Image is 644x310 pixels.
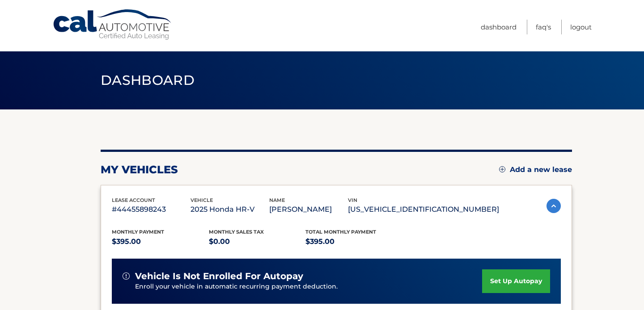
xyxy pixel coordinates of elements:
p: 2025 Honda HR-V [191,203,269,216]
span: vehicle [191,197,213,203]
span: Monthly Payment [112,229,164,235]
a: FAQ's [536,20,551,34]
span: vin [348,197,357,203]
span: name [269,197,285,203]
span: vehicle is not enrolled for autopay [135,271,303,282]
span: Dashboard [101,72,195,88]
a: set up autopay [482,269,550,293]
img: accordion-active.svg [547,199,561,213]
p: [US_VEHICLE_IDENTIFICATION_NUMBER] [348,203,499,216]
p: $395.00 [112,235,209,248]
img: add.svg [499,166,505,172]
a: Logout [570,20,592,34]
h2: my vehicles [101,163,178,176]
span: Total Monthly Payment [305,229,376,235]
p: $395.00 [305,235,402,248]
p: Enroll your vehicle in automatic recurring payment deduction. [135,282,482,292]
img: alert-white.svg [123,272,130,280]
p: $0.00 [209,235,306,248]
a: Add a new lease [499,165,572,174]
p: [PERSON_NAME] [269,203,348,216]
a: Dashboard [481,20,517,34]
p: #44455898243 [112,203,191,216]
span: lease account [112,197,155,203]
a: Cal Automotive [52,9,173,41]
span: Monthly sales Tax [209,229,264,235]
